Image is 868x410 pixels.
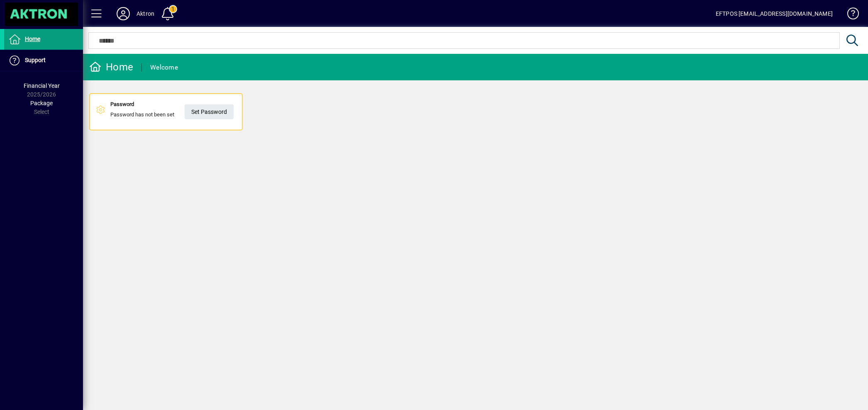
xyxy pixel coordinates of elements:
[4,50,83,71] a: Support
[89,60,133,74] div: Home
[24,82,60,89] span: Financial Year
[150,61,178,74] div: Welcome
[25,36,40,42] span: Home
[30,100,53,106] span: Package
[110,6,137,21] button: Profile
[110,100,174,109] div: Password
[137,7,154,20] div: Aktron
[25,57,46,63] span: Support
[716,7,833,20] div: EFTPOS [EMAIL_ADDRESS][DOMAIN_NAME]
[185,104,234,119] a: Set Password
[110,100,174,123] div: Password has not been set
[841,2,858,29] a: Knowledge Base
[191,105,227,119] span: Set Password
